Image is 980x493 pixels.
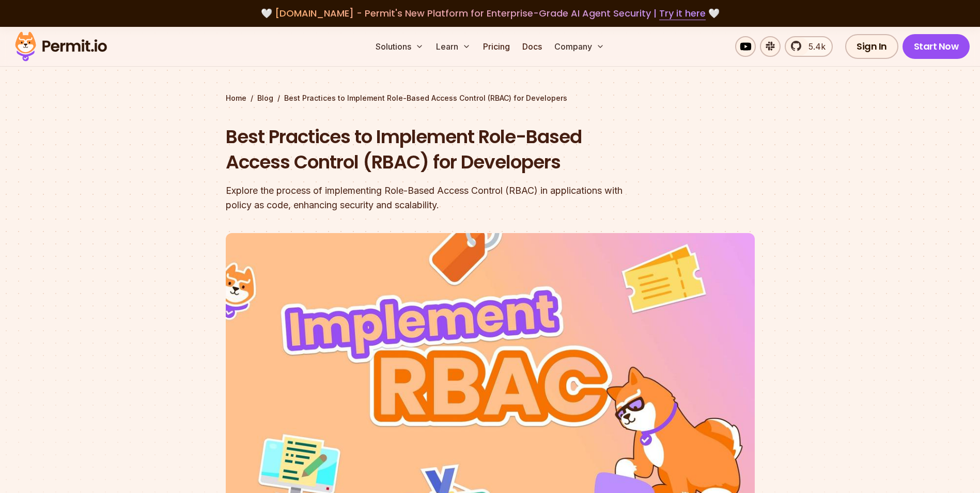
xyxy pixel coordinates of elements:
[275,7,706,20] span: [DOMAIN_NAME] - Permit's New Platform for Enterprise-Grade AI Agent Security |
[432,36,475,57] button: Learn
[479,36,514,57] a: Pricing
[226,93,755,103] div: / /
[10,29,112,64] img: Permit logo
[518,36,546,57] a: Docs
[802,40,826,53] span: 5.4k
[903,34,970,59] a: Start Now
[371,36,428,57] button: Solutions
[226,93,246,103] a: Home
[659,7,706,20] a: Try it here
[785,36,833,57] a: 5.4k
[226,183,623,212] div: Explore the process of implementing Role-Based Access Control (RBAC) in applications with policy ...
[550,36,609,57] button: Company
[25,6,955,21] div: 🤍 🤍
[257,93,273,103] a: Blog
[845,34,898,59] a: Sign In
[226,124,623,175] h1: Best Practices to Implement Role-Based Access Control (RBAC) for Developers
